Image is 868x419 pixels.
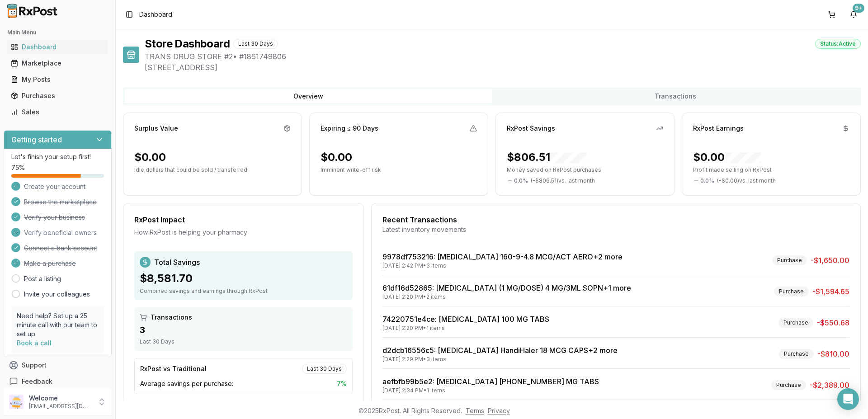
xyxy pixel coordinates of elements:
[140,271,347,286] div: $8,581.70
[382,325,549,332] div: [DATE] 2:20 PM • 1 items
[24,244,97,253] span: Connect a bank account
[24,274,61,283] a: Post a listing
[853,4,864,13] div: 9+
[811,255,849,266] span: -$1,650.00
[125,89,492,104] button: Overview
[24,198,97,207] span: Browse the marketplace
[382,315,549,324] a: 74220751e4ce: [MEDICAL_DATA] 100 MG TABS
[382,377,599,386] a: aefbfb99b5e2: [MEDICAL_DATA] [PHONE_NUMBER] MG TABS
[4,72,112,87] button: My Posts
[11,152,104,161] p: Let's finish your setup first!
[11,134,62,145] h3: Getting started
[7,71,108,88] a: My Posts
[154,257,200,268] span: Total Savings
[771,380,806,390] div: Purchase
[778,318,813,328] div: Purchase
[7,29,108,36] h2: Main Menu
[837,388,859,410] div: Open Intercom Messenger
[812,286,849,297] span: -$1,594.65
[24,213,85,222] span: Verify your business
[717,177,776,184] span: ( - $0.00 ) vs. last month
[233,39,278,49] div: Last 30 Days
[817,317,849,328] span: -$550.68
[507,150,586,165] div: $806.51
[29,403,92,410] p: [EMAIL_ADDRESS][DOMAIN_NAME]
[145,51,861,62] span: TRANS DRUG STORE #2 • # 1861749806
[24,259,76,268] span: Make a purchase
[492,89,859,104] button: Transactions
[29,394,92,403] p: Welcome
[507,166,663,174] p: Money saved on RxPost purchases
[134,228,353,237] div: How RxPost is helping your pharmacy
[507,124,555,133] div: RxPost Savings
[4,357,112,373] button: Support
[24,290,90,299] a: Invite your colleagues
[7,88,108,104] a: Purchases
[382,214,849,225] div: Recent Transactions
[134,124,178,133] div: Surplus Value
[337,379,347,388] span: 7 %
[11,163,25,172] span: 75 %
[382,346,618,355] a: d2dcb16556c5: [MEDICAL_DATA] HandiHaler 18 MCG CAPS+2 more
[22,377,52,386] span: Feedback
[382,252,623,261] a: 9978df753216: [MEDICAL_DATA] 160-9-4.8 MCG/ACT AERO+2 more
[11,75,104,84] div: My Posts
[846,7,861,22] button: 9+
[17,339,52,347] a: Book a call
[4,105,112,119] button: Sales
[139,10,172,19] nav: breadcrumb
[321,166,477,174] p: Imminent write-off risk
[382,356,618,363] div: [DATE] 2:29 PM • 3 items
[17,311,99,339] p: Need help? Set up a 25 minute call with our team to set up.
[817,348,849,359] span: -$810.00
[693,150,761,165] div: $0.00
[145,62,861,73] span: [STREET_ADDRESS]
[321,124,378,133] div: Expiring ≤ 90 Days
[151,313,192,322] span: Transactions
[139,10,172,19] span: Dashboard
[134,166,291,174] p: Idle dollars that could be sold / transferred
[4,40,112,54] button: Dashboard
[4,4,61,18] img: RxPost Logo
[810,380,849,391] span: -$2,389.00
[9,395,24,409] img: User avatar
[302,364,347,374] div: Last 30 Days
[531,177,595,184] span: ( - $806.51 ) vs. last month
[779,349,814,359] div: Purchase
[700,177,714,184] span: 0.0 %
[11,91,104,100] div: Purchases
[145,37,230,51] h1: Store Dashboard
[134,150,166,165] div: $0.00
[4,89,112,103] button: Purchases
[4,373,112,390] button: Feedback
[24,182,85,191] span: Create your account
[11,59,104,68] div: Marketplace
[134,214,353,225] div: RxPost Impact
[7,104,108,120] a: Sales
[140,379,233,388] span: Average savings per purchase:
[382,283,631,292] a: 61df16d52865: [MEDICAL_DATA] (1 MG/DOSE) 4 MG/3ML SOPN+1 more
[4,56,112,71] button: Marketplace
[693,166,849,174] p: Profit made selling on RxPost
[514,177,528,184] span: 0.0 %
[488,407,510,414] a: Privacy
[140,338,347,345] div: Last 30 Days
[140,287,347,295] div: Combined savings and earnings through RxPost
[11,108,104,117] div: Sales
[772,255,807,265] div: Purchase
[7,55,108,71] a: Marketplace
[321,150,352,165] div: $0.00
[7,39,108,55] a: Dashboard
[774,287,809,297] div: Purchase
[693,124,744,133] div: RxPost Earnings
[140,324,347,336] div: 3
[815,39,861,49] div: Status: Active
[140,364,207,373] div: RxPost vs Traditional
[382,262,623,269] div: [DATE] 2:42 PM • 3 items
[24,228,97,237] span: Verify beneficial owners
[382,387,599,394] div: [DATE] 2:34 PM • 1 items
[466,407,484,414] a: Terms
[382,293,631,301] div: [DATE] 2:20 PM • 2 items
[11,42,104,52] div: Dashboard
[382,225,849,234] div: Latest inventory movements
